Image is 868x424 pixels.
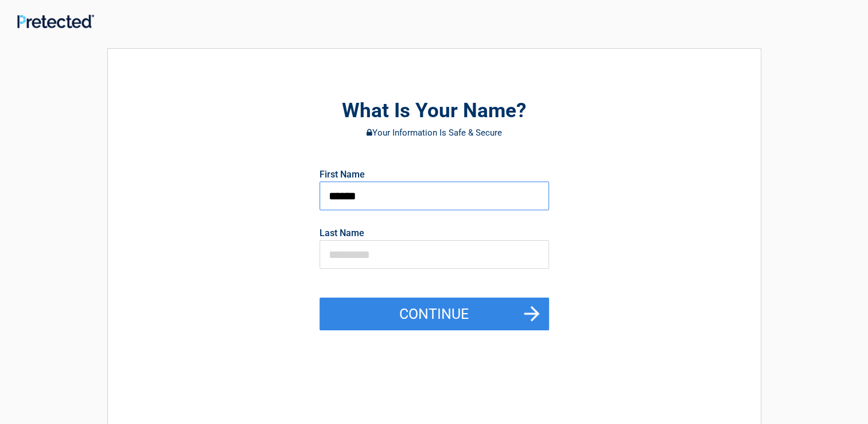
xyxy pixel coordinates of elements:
h3: Your Information Is Safe & Secure [171,128,698,137]
label: Last Name [320,229,364,238]
label: First Name [320,170,365,179]
button: Continue [320,298,549,331]
img: Main Logo [17,14,94,28]
h2: What Is Your Name? [171,98,698,125]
